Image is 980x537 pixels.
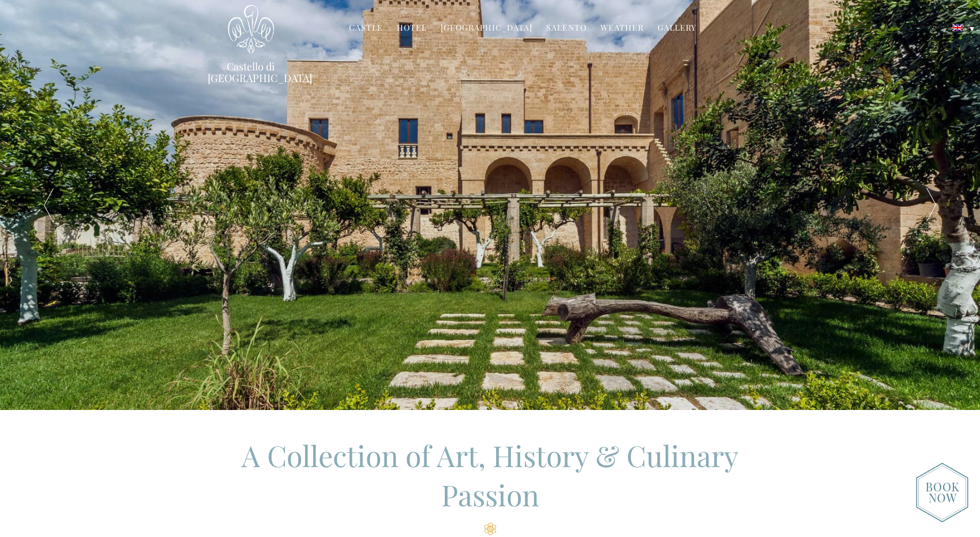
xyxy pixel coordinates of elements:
[546,22,587,35] a: Salento
[397,22,427,35] a: Hotel
[600,22,644,35] a: Weather
[916,463,968,523] img: new-booknow.png
[349,22,383,35] a: Castle
[208,61,294,84] a: Castello di [GEOGRAPHIC_DATA]
[952,24,963,31] img: English
[242,436,738,514] span: A Collection of Art, History & Culinary Passion
[658,22,696,35] a: Gallery
[441,22,532,35] a: [GEOGRAPHIC_DATA]
[228,5,274,54] img: Castello di Ugento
